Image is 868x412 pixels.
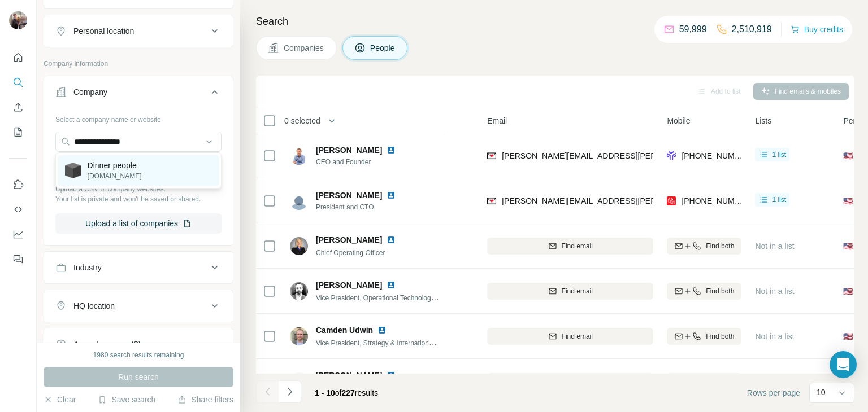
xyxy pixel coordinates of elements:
span: [PHONE_NUMBER] [682,196,753,205]
div: Annual revenue ($) [73,339,141,350]
div: Open Intercom Messenger [830,351,857,378]
img: LinkedIn logo [377,326,387,335]
p: Company information [44,59,233,69]
p: Your list is private and won't be saved or shared. [55,194,222,204]
button: My lists [9,122,27,142]
p: 2,510,919 [732,23,772,36]
span: Find both [706,286,734,296]
span: Find both [706,331,734,341]
button: Company [44,78,233,110]
span: [PERSON_NAME] [316,190,382,201]
button: Find email [487,238,653,255]
span: of [335,388,342,397]
img: Avatar [9,11,27,29]
button: Find both [667,373,741,390]
span: [PERSON_NAME] [316,144,382,156]
button: Find email [487,373,653,390]
button: Annual revenue ($) [44,331,233,358]
img: LinkedIn logo [387,191,396,200]
div: Company [73,86,107,98]
img: Avatar [290,192,308,210]
button: Find email [487,283,653,300]
p: 10 [817,387,826,398]
span: 0 selected [284,115,320,126]
span: 🇺🇸 [843,331,853,342]
span: Camden Udwin [316,325,373,336]
div: Industry [73,262,102,273]
button: Share filters [177,394,233,405]
button: Enrich CSV [9,97,27,117]
button: Dashboard [9,224,27,244]
span: 1 list [772,195,786,205]
span: CEO and Founder [316,157,409,167]
span: [PERSON_NAME][EMAIL_ADDRESS][PERSON_NAME][DOMAIN_NAME] [502,151,766,160]
div: HQ location [73,300,115,312]
p: 59,999 [679,23,707,36]
span: 🇺🇸 [843,240,853,252]
span: 1 list [772,150,786,160]
span: 1 - 10 [315,388,335,397]
span: Find email [562,331,593,341]
button: Buy credits [791,21,843,37]
span: 🇺🇸 [843,195,853,207]
span: 227 [342,388,355,397]
span: President and CTO [316,202,409,212]
span: [PHONE_NUMBER] [682,151,753,160]
img: Avatar [290,282,308,300]
img: Avatar [290,237,308,255]
div: 1980 search results remaining [93,350,184,360]
span: Not in a list [755,287,794,296]
button: Quick start [9,47,27,68]
div: Personal location [73,25,134,37]
img: LinkedIn logo [387,146,396,155]
span: results [315,388,378,397]
img: Avatar [290,147,308,165]
img: LinkedIn logo [387,280,396,290]
img: LinkedIn logo [387,371,396,380]
button: Use Surfe on LinkedIn [9,174,27,195]
img: provider findymail logo [487,150,496,161]
span: People [370,42,396,54]
span: Find email [562,241,593,251]
button: Navigate to next page [279,380,301,403]
button: Personal location [44,17,233,45]
span: Mobile [667,115,690,126]
span: Vice President, Strategy & International Operations [316,338,469,347]
img: provider forager logo [667,150,676,161]
p: [DOMAIN_NAME] [88,171,142,181]
span: 🇺🇸 [843,286,853,297]
button: Use Surfe API [9,199,27,220]
button: Find both [667,238,741,255]
span: Lists [755,115,771,126]
span: [PERSON_NAME] [316,370,382,381]
span: 🇺🇸 [843,150,853,161]
span: Find both [706,241,734,251]
span: Companies [284,42,325,54]
button: Feedback [9,249,27,269]
span: [PERSON_NAME][EMAIL_ADDRESS][PERSON_NAME][DOMAIN_NAME] [502,196,766,205]
span: Not in a list [755,332,794,341]
img: Avatar [290,327,308,345]
span: Email [487,115,507,126]
button: Find both [667,283,741,300]
img: provider prospeo logo [667,195,676,207]
button: Find both [667,328,741,345]
span: Chief Operating Officer [316,249,385,257]
h4: Search [256,14,854,29]
button: HQ location [44,292,233,319]
div: Select a company name or website [55,110,222,125]
img: Avatar [290,372,308,391]
button: Search [9,72,27,93]
span: Vice President, Operational Technology & Security [316,293,467,302]
span: [PERSON_NAME] [316,234,382,246]
img: provider findymail logo [487,195,496,207]
p: Upload a CSV of company websites. [55,184,222,194]
button: Clear [44,394,76,405]
p: Dinner people [88,160,142,171]
span: Not in a list [755,242,794,251]
button: Upload a list of companies [55,213,222,234]
button: Save search [98,394,155,405]
img: LinkedIn logo [387,235,396,244]
img: Dinner people [65,163,81,178]
button: Find email [487,328,653,345]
